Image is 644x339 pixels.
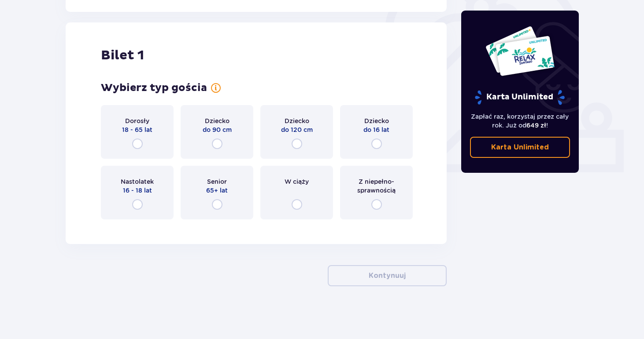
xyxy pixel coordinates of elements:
span: Dorosły [125,117,149,125]
span: Senior [207,177,227,186]
button: Kontynuuj [328,265,447,286]
span: Nastolatek [121,177,154,186]
span: Dziecko [364,117,389,125]
span: do 16 lat [363,125,389,134]
span: do 90 cm [203,125,232,134]
span: do 120 cm [281,125,313,134]
h3: Wybierz typ gościa [101,81,207,95]
p: Karta Unlimited [474,90,566,105]
p: Zapłać raz, korzystaj przez cały rok. Już od ! [470,112,570,130]
p: Kontynuuj [369,271,406,281]
span: 65+ lat [206,186,228,195]
span: 649 zł [526,122,546,129]
span: Dziecko [285,117,309,125]
span: Z niepełno­sprawnością [348,177,405,195]
p: Karta Unlimited [491,142,549,152]
span: Dziecko [205,117,229,125]
span: 16 - 18 lat [123,186,152,195]
span: 18 - 65 lat [122,125,152,134]
span: W ciąży [285,177,309,186]
a: Karta Unlimited [470,137,570,158]
h2: Bilet 1 [101,47,144,64]
img: Dwie karty całoroczne do Suntago z napisem 'UNLIMITED RELAX', na białym tle z tropikalnymi liśćmi... [485,26,555,77]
